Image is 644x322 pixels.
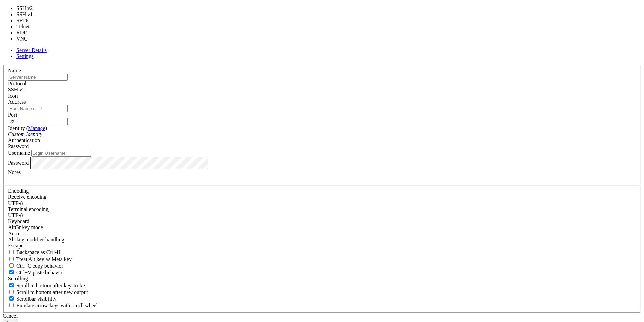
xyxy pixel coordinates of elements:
[8,231,636,237] div: Auto
[8,296,57,302] label: The vertical scrollbar mode.
[26,125,47,131] span: ( )
[3,313,641,319] div: Cancel
[16,30,41,36] li: RDP
[8,303,98,308] label: When using the alternative screen buffer, and DECCKM (Application Cursor Keys) is active, mouse w...
[8,87,636,93] div: SSH v2
[9,296,14,301] input: Scrollbar visibility
[8,87,25,92] span: SSH v2
[8,283,85,288] label: Whether to scroll to the bottom on any keystroke.
[16,303,98,308] span: Emulate arrow keys with scroll wheel
[9,290,14,294] input: Scroll to bottom after new output
[16,283,85,288] span: Scroll to bottom after keystroke
[9,283,14,287] input: Scroll to bottom after keystroke
[16,18,41,24] li: SFTP
[8,105,68,112] input: Host Name or IP
[8,212,23,218] span: UTF-8
[16,289,88,295] span: Scroll to bottom after new output
[8,160,29,165] label: Password
[8,249,61,255] label: If true, the backspace should send BS ('\x08', aka ^H). Otherwise the backspace key should send '...
[9,257,14,261] input: Treat Alt key as Meta key
[16,47,47,53] a: Server Details
[16,24,41,30] li: Telnet
[16,249,61,255] span: Backspace as Ctrl-H
[8,237,64,242] label: Controls how the Alt key is handled. Escape: Send an ESC prefix. 8-Bit: Add 128 to the typed char...
[8,270,64,275] label: Ctrl+V pastes if true, sends ^V to host if false. Ctrl+Shift+V sends ^V to host if true, pastes i...
[8,256,72,262] label: Whether the Alt key acts as a Meta key or as a distinct Alt key.
[8,99,26,105] label: Address
[8,93,18,99] label: Icon
[16,36,41,42] li: VNC
[8,200,23,206] span: UTF-8
[16,53,34,59] a: Settings
[8,206,49,212] label: The default terminal encoding. ISO-2022 enables character map translations (like graphics maps). ...
[8,118,68,125] input: Port Number
[8,200,636,206] div: UTF-8
[16,11,41,18] li: SSH v1
[8,68,21,73] label: Name
[9,270,14,274] input: Ctrl+V paste behavior
[8,289,88,295] label: Scroll to bottom after new output.
[8,143,29,149] span: Password
[8,231,19,236] span: Auto
[9,263,14,268] input: Ctrl+C copy behavior
[8,112,17,118] label: Port
[8,74,68,81] input: Server Name
[8,143,636,150] div: Password
[16,263,63,269] span: Ctrl+C copy behavior
[16,5,41,11] li: SSH v2
[8,243,23,248] span: Escape
[8,224,43,230] label: Set the expected encoding for data received from the host. If the encodings do not match, visual ...
[16,296,57,302] span: Scrollbar visibility
[28,125,45,131] a: Manage
[8,150,30,156] label: Username
[8,218,29,224] label: Keyboard
[8,194,46,200] label: Set the expected encoding for data received from the host. If the encodings do not match, visual ...
[31,150,91,157] input: Login Username
[8,81,26,86] label: Protocol
[8,169,21,175] label: Notes
[9,303,14,307] input: Emulate arrow keys with scroll wheel
[8,263,63,269] label: Ctrl-C copies if true, send ^C to host if false. Ctrl-Shift-C sends ^C to host if true, copies if...
[8,131,636,137] div: Custom Identity
[8,276,28,281] label: Scrolling
[8,212,636,218] div: UTF-8
[16,256,72,262] span: Treat Alt key as Meta key
[8,188,29,194] label: Encoding
[9,250,14,254] input: Backspace as Ctrl-H
[8,131,42,137] i: Custom Identity
[8,243,636,249] div: Escape
[8,137,40,143] label: Authentication
[16,270,64,275] span: Ctrl+V paste behavior
[8,125,47,131] label: Identity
